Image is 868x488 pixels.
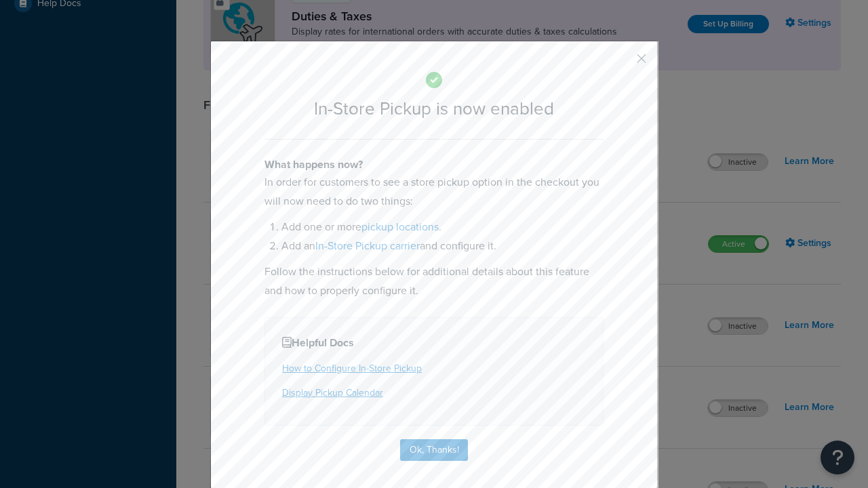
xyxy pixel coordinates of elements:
button: Ok, Thanks! [400,439,468,461]
a: How to Configure In-Store Pickup [282,361,422,375]
p: Follow the instructions below for additional details about this feature and how to properly confi... [264,262,604,300]
a: pickup locations [361,219,439,235]
li: Add one or more . [281,218,604,237]
p: In order for customers to see a store pickup option in the checkout you will now need to do two t... [264,173,604,211]
a: Display Pickup Calendar [282,386,383,400]
h4: Helpful Docs [282,335,586,351]
li: Add an and configure it. [281,237,604,256]
h4: What happens now? [264,157,604,173]
h2: In-Store Pickup is now enabled [264,99,604,119]
a: In-Store Pickup carrier [315,238,420,253]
